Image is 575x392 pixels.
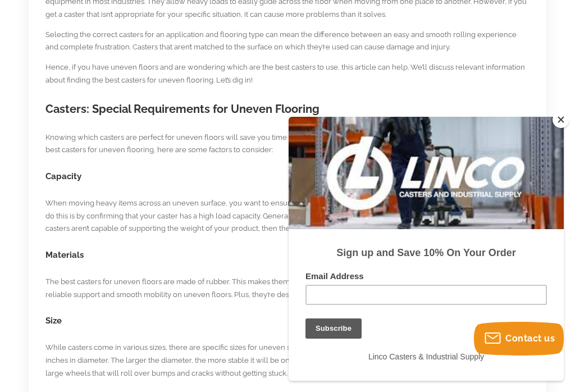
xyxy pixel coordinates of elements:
[17,202,73,222] input: Subscribe
[45,249,530,262] h3: Materials
[45,29,530,54] p: Selecting the correct casters for an application and flooring type can mean the difference betwee...
[505,333,555,344] span: Contact us
[45,131,530,157] p: Knowing which casters are perfect for uneven floors will save you time and money and give you pea...
[45,61,530,87] p: Hence, if you have uneven floors and are wondering which are the best casters to use, this articl...
[17,154,258,168] label: Email Address
[474,322,564,355] button: Contact us
[45,101,530,117] h2: Casters: Special Requirements for Uneven Flooring
[45,171,530,183] h3: Capacity
[553,111,569,128] button: Close
[80,235,195,244] span: Linco Casters & Industrial Supply
[48,130,227,142] strong: Sign up and Save 10% On Your Order
[45,276,530,302] p: The best casters for uneven floors are made of rubber. This makes them durable enough to hold up ...
[45,341,530,380] p: While casters come in various sizes, there are specific sizes for uneven surfaces. For uneven flo...
[45,315,530,327] h3: Size
[45,197,530,235] p: When moving heavy items across an uneven surface, you want to ensure the casters on your dolly ca...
